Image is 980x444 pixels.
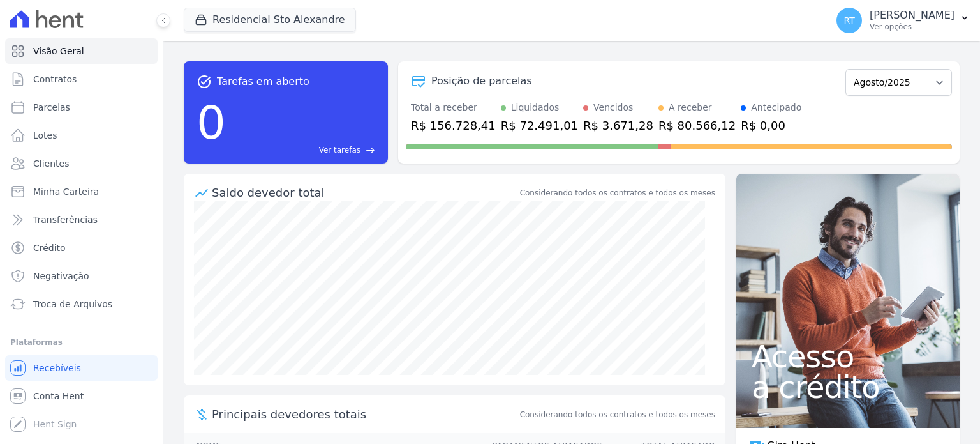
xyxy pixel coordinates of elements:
a: Recebíveis [5,355,158,381]
a: Conta Hent [5,383,158,409]
span: Contratos [33,73,77,86]
div: A receber [669,101,712,114]
span: a crédito [752,372,944,402]
a: Clientes [5,151,158,176]
a: Troca de Arquivos [5,291,158,317]
span: Ver tarefas [319,144,360,156]
a: Negativação [5,263,158,289]
span: Clientes [33,157,69,170]
span: Negativação [33,270,89,282]
a: Minha Carteira [5,179,158,204]
span: Parcelas [33,101,70,114]
div: R$ 72.491,01 [501,117,578,134]
div: Total a receber [411,101,496,114]
span: RT [843,16,854,25]
div: Liquidados [511,101,560,114]
span: Recebíveis [33,362,81,374]
div: Saldo devedor total [212,184,517,201]
div: 0 [197,89,226,156]
span: Visão Geral [33,45,84,57]
a: Parcelas [5,95,158,120]
div: R$ 80.566,12 [658,117,736,134]
div: Posição de parcelas [431,73,532,89]
span: Considerando todos os contratos e todos os meses [520,409,715,420]
div: Plataformas [10,335,152,350]
button: RT [PERSON_NAME] Ver opções [826,3,980,38]
span: Troca de Arquivos [33,298,112,310]
div: Considerando todos os contratos e todos os meses [520,187,715,199]
div: R$ 0,00 [741,117,801,134]
a: Crédito [5,235,158,261]
span: task_alt [197,74,212,89]
span: Acesso [752,341,944,372]
span: Minha Carteira [33,185,99,198]
a: Lotes [5,123,158,148]
span: Tarefas em aberto [217,74,309,89]
span: Crédito [33,241,66,254]
p: [PERSON_NAME] [870,9,954,22]
div: R$ 156.728,41 [411,117,496,134]
div: R$ 3.671,28 [583,117,653,134]
span: Lotes [33,129,57,142]
p: Ver opções [870,22,954,32]
span: Principais devedores totais [212,406,517,423]
span: Transferências [33,213,98,226]
a: Transferências [5,207,158,233]
button: Residencial Sto Alexandre [184,8,356,32]
span: east [366,146,375,155]
a: Ver tarefas east [231,144,375,156]
span: Conta Hent [33,390,84,402]
div: Vencidos [593,101,633,114]
a: Visão Geral [5,38,158,64]
div: Antecipado [751,101,801,114]
a: Contratos [5,66,158,92]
